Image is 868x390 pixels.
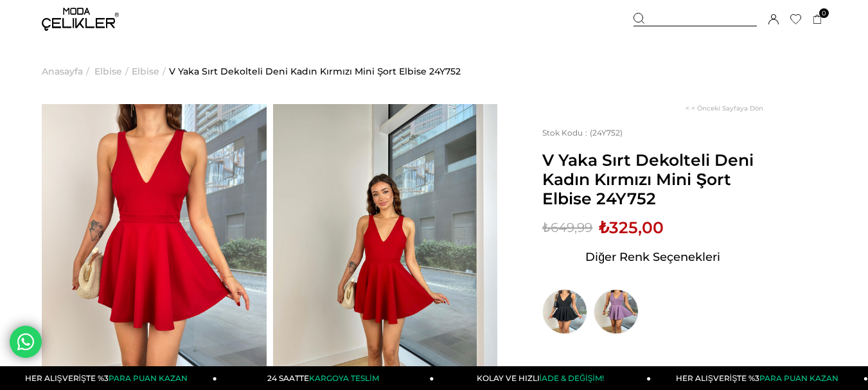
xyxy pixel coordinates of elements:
a: HER ALIŞVERİŞTE %3PARA PUAN KAZAN [651,366,868,390]
span: 0 [819,8,829,18]
li: > [132,39,169,104]
span: PARA PUAN KAZAN [109,373,188,383]
span: PARA PUAN KAZAN [759,373,838,383]
a: Elbise [132,39,159,104]
span: (24Y752) [542,128,623,137]
a: Anasayfa [42,39,83,104]
li: > [42,39,93,104]
span: KARGOYA TESLİM [309,373,378,383]
img: V Yaka Sırt Dekolteli Deni Kadın Siyah Mini Şort Elbise 24Y752 [542,289,587,334]
img: logo [42,8,119,31]
span: İADE & DEĞİŞİM! [540,373,604,383]
span: V Yaka Sırt Dekolteli Deni Kadın Kırmızı Mini Şort Elbise 24Y752 [542,150,763,208]
span: ₺325,00 [599,218,664,237]
a: KOLAY VE HIZLIİADE & DEĞİŞİM! [434,366,651,390]
img: V Yaka Sırt Dekolteli Deni Kadın Lila Mini Şort Elbise 24Y752 [594,289,639,334]
a: 24 SAATTEKARGOYA TESLİM [217,366,434,390]
a: 0 [813,15,822,24]
li: > [94,39,132,104]
span: ₺649,99 [542,218,592,237]
a: V Yaka Sırt Dekolteli Deni Kadın Kırmızı Mini Şort Elbise 24Y752 [169,39,461,104]
a: < < Önceki Sayfaya Dön [686,104,763,112]
a: Elbise [94,39,122,104]
span: Diğer Renk Seçenekleri [585,247,720,267]
span: Stok Kodu [542,128,590,137]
